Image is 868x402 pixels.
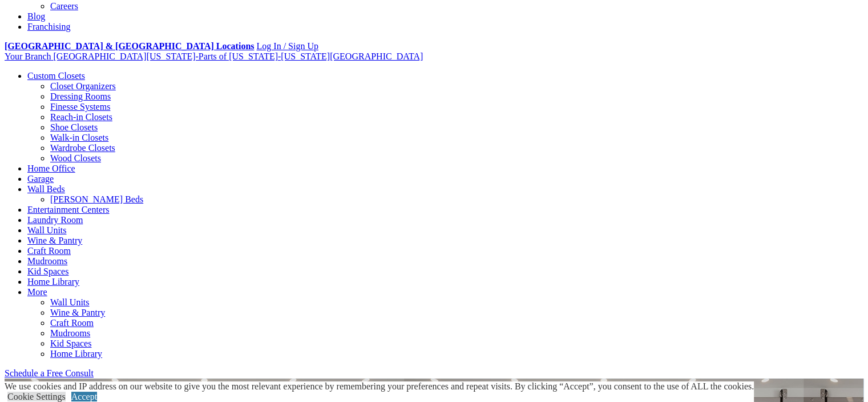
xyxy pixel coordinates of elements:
[50,112,112,122] a: Reach-in Closets
[50,122,98,132] a: Shoe Closets
[5,51,423,61] a: Your Branch [GEOGRAPHIC_DATA][US_STATE]-Parts of [US_STATE]-[US_STATE][GEOGRAPHIC_DATA]
[27,225,66,235] a: Wall Units
[27,246,71,256] a: Craft Room
[50,143,115,153] a: Wardrobe Closets
[50,194,143,204] a: [PERSON_NAME] Beds
[27,22,71,31] a: Franchising
[50,153,101,163] a: Wood Closets
[50,91,111,101] a: Dressing Rooms
[50,297,89,307] a: Wall Units
[27,205,110,214] a: Entertainment Centers
[50,318,94,328] a: Craft Room
[27,184,65,194] a: Wall Beds
[256,41,318,51] a: Log In / Sign Up
[50,81,116,91] a: Closet Organizers
[27,215,83,225] a: Laundry Room
[50,133,108,142] a: Walk-in Closets
[27,277,79,286] a: Home Library
[50,328,90,338] a: Mudrooms
[27,164,75,173] a: Home Office
[5,381,754,392] div: We use cookies and IP address on our website to give you the most relevant experience by remember...
[53,51,423,61] span: [GEOGRAPHIC_DATA][US_STATE]-Parts of [US_STATE]-[US_STATE][GEOGRAPHIC_DATA]
[27,174,54,184] a: Garage
[27,71,85,81] a: Custom Closets
[27,266,68,276] a: Kid Spaces
[7,392,66,401] a: Cookie Settings
[27,11,45,21] a: Blog
[50,308,105,317] a: Wine & Pantry
[27,287,47,297] a: More menu text will display only on big screen
[71,392,97,401] a: Accept
[5,368,94,378] a: Schedule a Free Consult (opens a dropdown menu)
[5,41,254,51] a: [GEOGRAPHIC_DATA] & [GEOGRAPHIC_DATA] Locations
[5,51,51,61] span: Your Branch
[27,256,67,266] a: Mudrooms
[50,1,78,11] a: Careers
[50,339,91,348] a: Kid Spaces
[27,236,82,245] a: Wine & Pantry
[50,349,102,359] a: Home Library
[50,102,110,112] a: Finesse Systems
